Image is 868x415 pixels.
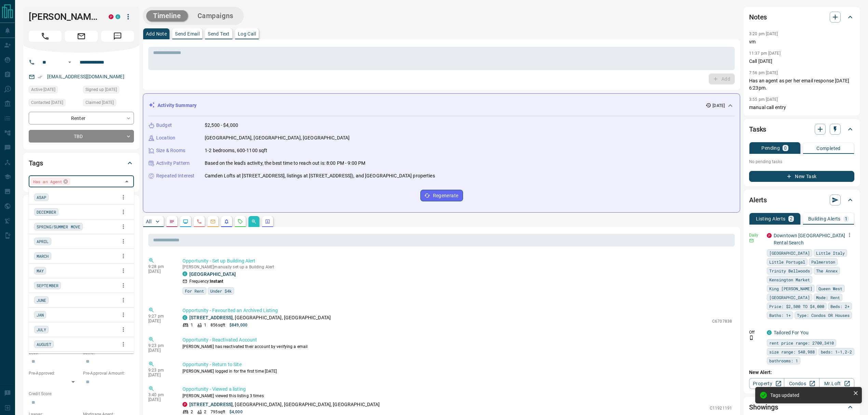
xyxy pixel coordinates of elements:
[211,409,225,415] p: 795 sqft
[211,322,225,328] p: 856 sqft
[749,335,754,340] svg: Push Notification Only
[189,314,331,321] p: , [GEOGRAPHIC_DATA], [GEOGRAPHIC_DATA]
[769,348,815,355] span: size range: 540,988
[29,370,80,376] p: Pre-Approved:
[710,405,732,411] p: C11921191
[769,339,834,346] span: rent price range: 2700,3410
[767,330,772,335] div: condos.ca
[229,322,247,328] p: $849,000
[749,58,854,65] p: Call [DATE]
[146,10,188,22] button: Timeline
[238,219,243,224] svg: Requests
[205,172,435,179] p: Camden Lofts at [STREET_ADDRESS], listings at [STREET_ADDRESS]), and [GEOGRAPHIC_DATA] properties
[66,58,74,66] button: Open
[182,315,187,320] div: condos.ca
[811,258,835,265] span: Palmerston
[769,294,810,301] span: [GEOGRAPHIC_DATA]
[182,257,732,265] p: Opportunity - Set up Building Alert
[29,31,62,42] span: Call
[205,160,365,167] p: Based on the lead's activity, the best time to reach out is: 8:00 PM - 9:00 PM
[769,250,810,256] span: [GEOGRAPHIC_DATA]
[830,303,850,310] span: Beds: 2+
[816,294,840,301] span: Mode: Rent
[749,369,854,376] p: New Alert:
[29,158,43,169] h2: Tags
[183,219,188,224] svg: Lead Browsing Activity
[156,160,190,167] p: Activity Pattern
[182,336,732,344] p: Opportunity - Reactivated Account
[83,99,134,108] div: Sun Aug 10 2025
[83,370,134,376] p: Pre-Approval Amount:
[148,368,172,373] p: 9:23 pm
[38,75,42,79] svg: Email Verified
[182,307,732,314] p: Opportunity - Favourited an Archived Listing
[29,130,134,143] div: TBD
[749,378,784,389] a: Property
[816,146,841,151] p: Completed
[156,122,172,129] p: Budget
[749,124,766,135] h2: Tasks
[182,344,732,350] p: [PERSON_NAME] has reactivated their account by verifying a email
[116,14,120,19] div: condos.ca
[819,378,854,389] a: Mr.Loft
[37,267,44,274] span: MAY
[845,216,847,221] p: 1
[224,219,229,224] svg: Listing Alerts
[769,357,798,364] span: bathrooms: 1
[182,386,732,393] p: Opportunity - Viewed a listing
[210,287,232,294] span: Under $4k
[205,147,268,154] p: 1-2 bedrooms, 600-1100 sqft
[148,264,172,269] p: 9:28 pm
[769,285,812,292] span: King [PERSON_NAME]
[146,31,167,36] p: Add Note
[191,322,193,328] p: 1
[156,147,186,154] p: Size & Rooms
[37,282,58,289] span: SEPTEMBER
[37,326,46,333] span: JULY
[29,391,134,397] p: Credit Score:
[149,99,734,112] div: Activity Summary[DATE]
[31,178,70,185] div: Has an Agent
[210,219,216,224] svg: Emails
[37,238,49,245] span: APRIL
[31,86,55,93] span: Active [DATE]
[85,99,114,106] span: Claimed [DATE]
[749,195,767,205] h2: Alerts
[182,393,732,399] p: [PERSON_NAME] viewed this listing 3 times
[182,402,187,407] div: property.ca
[774,330,809,335] a: Tailored For You
[37,209,56,215] span: DECEMBER
[749,31,778,36] p: 3:20 pm [DATE]
[37,223,80,230] span: SPRING/SUMMER MOVE
[238,31,256,36] p: Log Call
[204,322,206,328] p: 1
[156,134,175,142] p: Location
[210,279,223,284] strong: Instant
[29,112,134,124] div: Renter
[749,121,854,137] div: Tasks
[749,77,854,92] p: Has an agent as per her email response [DATE] 6:23pm.
[37,311,44,318] span: JAN
[182,368,732,374] p: [PERSON_NAME] logged in for the first time [DATE]
[769,303,824,310] span: Price: $2,500 TO $4,000
[749,97,778,102] p: 3:55 pm [DATE]
[31,99,63,106] span: Contacted [DATE]
[146,219,151,224] p: All
[191,409,193,415] p: 2
[749,238,754,243] svg: Email
[148,397,172,402] p: [DATE]
[189,271,236,277] a: [GEOGRAPHIC_DATA]
[749,232,763,238] p: Daily
[749,402,778,413] h2: Showings
[205,134,350,142] p: [GEOGRAPHIC_DATA], [GEOGRAPHIC_DATA], [GEOGRAPHIC_DATA]
[229,409,243,415] p: $4,000
[204,409,206,415] p: 2
[29,155,134,171] div: Tags
[761,146,780,150] p: Pending
[83,86,134,95] div: Tue Sep 17 2024
[196,219,202,224] svg: Calls
[156,172,194,179] p: Repeated Interest
[767,233,772,238] div: property.ca
[85,86,117,93] span: Signed up [DATE]
[749,104,854,111] p: manual call entry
